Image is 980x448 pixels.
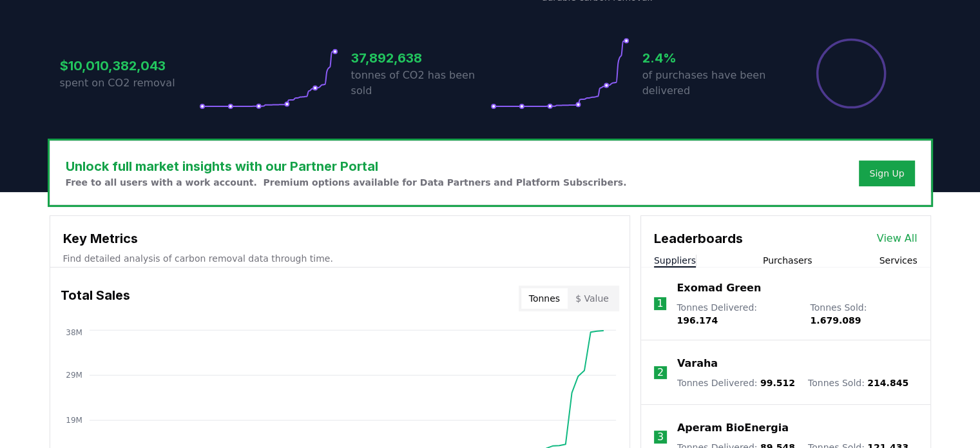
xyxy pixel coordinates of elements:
h3: $10,010,382,043 [60,56,199,75]
p: Find detailed analysis of carbon removal data through time. [63,252,617,265]
h3: Key Metrics [63,229,617,248]
div: Percentage of sales delivered [815,37,887,110]
a: Varaha [677,356,718,371]
p: 1 [657,296,663,311]
p: Tonnes Delivered : [677,376,795,389]
h3: Leaderboards [654,229,743,248]
a: Sign Up [869,167,904,180]
button: Suppliers [654,254,696,267]
h3: Unlock full market insights with our Partner Portal [66,157,627,176]
button: Tonnes [521,288,568,309]
button: $ Value [568,288,617,309]
p: spent on CO2 removal [60,75,199,91]
button: Services [879,254,917,267]
p: Tonnes Sold : [810,301,917,327]
a: Exomad Green [677,280,761,296]
p: tonnes of CO2 has been sold [351,68,490,99]
tspan: 38M [66,328,82,337]
p: Free to all users with a work account. Premium options available for Data Partners and Platform S... [66,176,627,189]
button: Sign Up [859,161,914,186]
a: Aperam BioEnergia [677,420,789,436]
span: 214.845 [867,378,908,388]
span: 1.679.089 [810,315,861,326]
span: 196.174 [677,315,718,326]
h3: Total Sales [61,286,130,311]
p: Tonnes Sold : [808,376,908,389]
p: 3 [657,429,664,445]
p: Tonnes Delivered : [677,301,797,327]
p: 2 [657,365,664,380]
tspan: 29M [66,371,82,380]
tspan: 19M [66,416,82,425]
p: of purchases have been delivered [642,68,782,99]
button: Purchasers [763,254,812,267]
span: 99.512 [760,378,795,388]
h3: 2.4% [642,48,782,68]
a: View All [877,231,918,246]
h3: 37,892,638 [351,48,490,68]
